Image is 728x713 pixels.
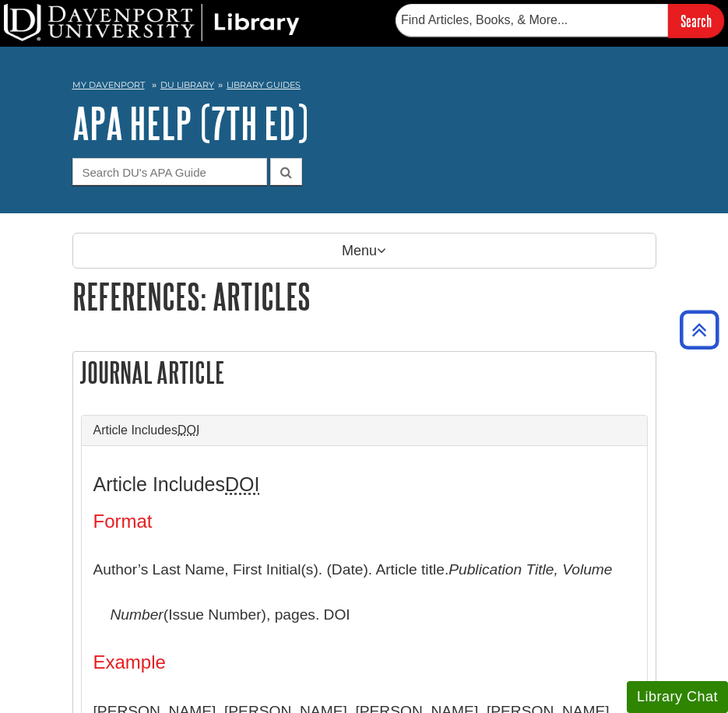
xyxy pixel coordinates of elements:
[627,681,728,713] button: Library Chat
[668,4,724,37] input: Search
[178,423,199,437] abbr: Digital Object Identifier. This is the string of numbers associated with a particular article. No...
[93,547,635,637] p: Author’s Last Name, First Initial(s). (Date). Article title. (Issue Number), pages. DOI
[72,75,656,100] nav: breadcrumb
[72,79,145,92] a: My Davenport
[225,473,259,495] abbr: Digital Object Identifier. This is the string of numbers associated with a particular article. No...
[160,79,214,90] a: DU Library
[674,319,724,340] a: Back to Top
[93,511,635,532] h4: Format
[396,4,724,37] form: Searches DU Library's articles, books, and more
[72,276,656,316] h1: References: Articles
[72,99,308,147] a: APA Help (7th Ed)
[93,423,635,437] a: Article IncludesDOI
[72,158,267,185] input: Search DU's APA Guide
[4,4,300,41] img: DU Library
[72,233,656,269] p: Menu
[93,652,635,673] h4: Example
[227,79,301,90] a: Library Guides
[93,473,635,496] h3: Article Includes
[111,561,613,623] i: Publication Title, Volume Number
[73,352,656,393] h2: Journal Article
[396,4,668,37] input: Find Articles, Books, & More...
